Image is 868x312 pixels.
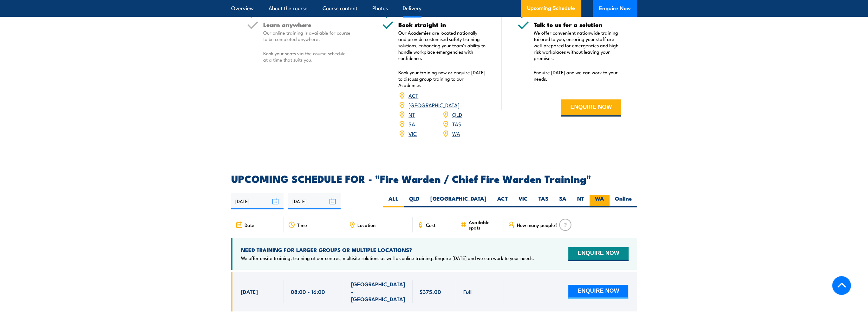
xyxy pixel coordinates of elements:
[263,22,351,28] h5: Learn anywhere
[398,69,486,88] p: Book your training now or enquire [DATE] to discuss group training to our Academies
[263,50,351,63] p: Book your seats via the course schedule at a time that suits you.
[241,288,258,295] span: [DATE]
[408,120,415,128] a: SA
[288,193,341,209] input: To date
[404,195,425,207] label: QLD
[426,222,435,228] span: Cost
[561,99,621,116] button: ENQUIRE NOW
[297,222,307,228] span: Time
[398,30,486,61] p: Our Academies are located nationally and provide customised safety training solutions, enhancing ...
[534,22,621,28] h5: Talk to us for a solution
[408,91,418,99] a: ACT
[263,30,351,42] p: Our online training is available for course to be completed anywhere.
[241,255,534,261] p: We offer onsite training, training at our centres, multisite solutions as well as online training...
[291,288,325,295] span: 08:00 - 16:00
[452,129,460,137] a: WA
[452,110,462,118] a: QLD
[357,222,375,228] span: Location
[420,288,441,295] span: $375.00
[241,246,534,253] h4: NEED TRAINING FOR LARGER GROUPS OR MULTIPLE LOCATIONS?
[554,195,572,207] label: SA
[534,30,621,61] p: We offer convenient nationwide training tailored to you, ensuring your staff are well-prepared fo...
[452,120,461,128] a: TAS
[231,174,637,183] h2: UPCOMING SCHEDULE FOR - "Fire Warden / Chief Fire Warden Training"
[463,288,471,295] span: Full
[568,247,628,261] button: ENQUIRE NOW
[469,219,499,230] span: Available spots
[398,22,486,28] h5: Book straight in
[610,195,637,207] label: Online
[383,195,404,207] label: ALL
[492,195,513,207] label: ACT
[513,195,533,207] label: VIC
[245,222,254,228] span: Date
[351,280,406,302] span: [GEOGRAPHIC_DATA] - [GEOGRAPHIC_DATA]
[590,195,610,207] label: WA
[517,222,557,228] span: How many people?
[534,69,621,82] p: Enquire [DATE] and we can work to your needs.
[408,110,415,118] a: NT
[568,285,628,299] button: ENQUIRE NOW
[572,195,590,207] label: NT
[425,195,492,207] label: [GEOGRAPHIC_DATA]
[408,101,460,109] a: [GEOGRAPHIC_DATA]
[533,195,554,207] label: TAS
[231,193,284,209] input: From date
[408,129,417,137] a: VIC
